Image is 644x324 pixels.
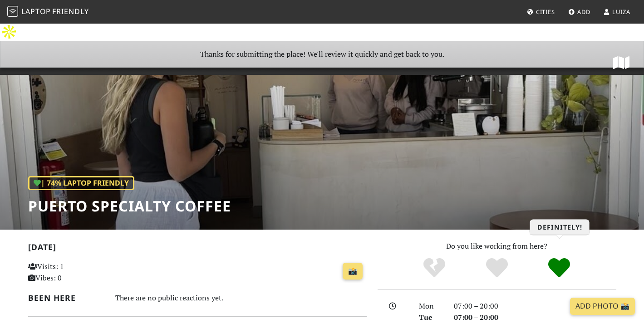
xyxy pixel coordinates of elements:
span: Luiza [612,8,630,16]
div: No [403,257,466,280]
div: Tue [413,312,448,324]
p: Visits: 1 Vibes: 0 [28,261,134,284]
h3: Definitely! [530,219,590,235]
span: Friendly [52,6,88,16]
div: Yes [466,257,528,280]
span: Cities [536,8,555,16]
h1: Puerto Specialty Coffee [28,197,231,215]
h2: [DATE] [28,242,367,255]
div: Definitely! [528,257,590,280]
a: Luiza [600,4,634,20]
div: 07:00 – 20:00 [448,300,622,312]
div: Mon [413,300,448,312]
img: LaptopFriendly [7,6,18,17]
a: Add Photo 📸 [570,298,635,315]
a: Cities [523,4,559,20]
a: Add [565,4,594,20]
span: Add [577,8,590,16]
div: | 74% Laptop Friendly [28,176,134,191]
h2: Been here [28,293,105,303]
p: Do you like working from here? [378,241,616,252]
span: Laptop [21,6,51,16]
a: LaptopFriendly LaptopFriendly [7,4,89,20]
div: 07:00 – 20:00 [448,312,622,324]
div: There are no public reactions yet. [115,291,367,304]
a: 📸 [343,263,363,280]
